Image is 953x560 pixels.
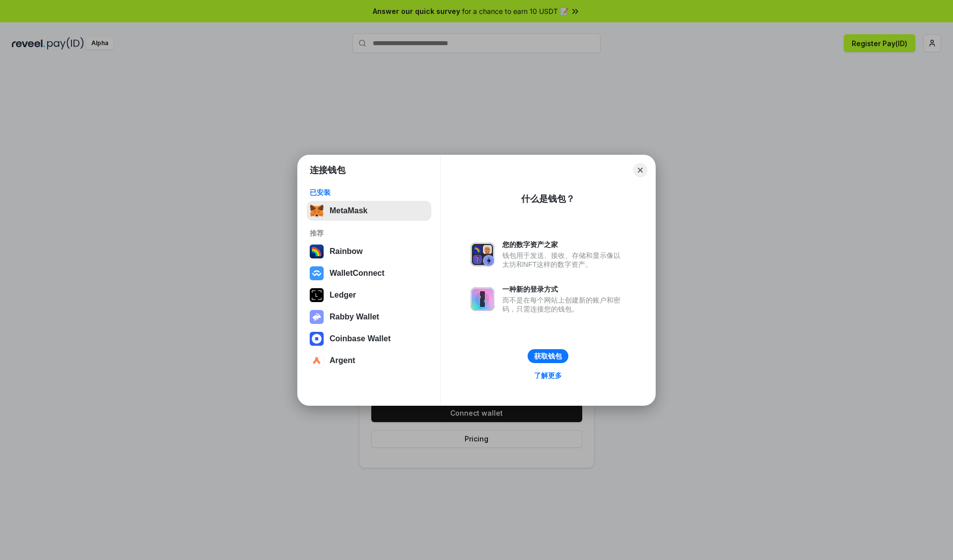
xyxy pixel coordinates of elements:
[310,332,324,346] img: svg+xml,%3Csvg%20width%3D%2228%22%20height%3D%2228%22%20viewBox%3D%220%200%2028%2028%22%20fill%3D...
[633,163,647,177] button: Close
[502,251,625,269] div: 钱包用于发送、接收、存储和显示像以太坊和NFT这样的数字资产。
[330,247,363,256] div: Rainbow
[310,266,324,280] img: svg+xml,%3Csvg%20width%3D%2228%22%20height%3D%2228%22%20viewBox%3D%220%200%2028%2028%22%20fill%3D...
[502,285,625,294] div: 一种新的登录方式
[310,245,324,258] img: svg+xml,%3Csvg%20width%3D%22120%22%20height%3D%22120%22%20viewBox%3D%220%200%20120%20120%22%20fil...
[502,240,625,249] div: 您的数字资产之家
[310,288,324,302] img: svg+xml,%3Csvg%20xmlns%3D%22http%3A%2F%2Fwww.w3.org%2F2000%2Fsvg%22%20width%3D%2228%22%20height%3...
[330,312,379,321] div: Rabby Wallet
[330,334,391,343] div: Coinbase Wallet
[310,204,324,218] img: svg+xml,%3Csvg%20fill%3D%22none%22%20height%3D%2233%22%20viewBox%3D%220%200%2035%2033%22%20width%...
[307,242,431,261] button: Rainbow
[310,164,345,176] h1: 连接钱包
[534,352,562,361] div: 获取钱包
[471,287,494,311] img: svg+xml,%3Csvg%20xmlns%3D%22http%3A%2F%2Fwww.w3.org%2F2000%2Fsvg%22%20fill%3D%22none%22%20viewBox...
[307,285,431,305] button: Ledger
[307,201,431,221] button: MetaMask
[307,307,431,327] button: Rabby Wallet
[310,188,428,197] div: 已安装
[307,329,431,349] button: Coinbase Wallet
[528,349,568,363] button: 获取钱包
[310,310,324,324] img: svg+xml,%3Csvg%20xmlns%3D%22http%3A%2F%2Fwww.w3.org%2F2000%2Fsvg%22%20fill%3D%22none%22%20viewBox...
[528,369,568,382] a: 了解更多
[330,269,385,278] div: WalletConnect
[330,291,356,300] div: Ledger
[471,243,494,266] img: svg+xml,%3Csvg%20xmlns%3D%22http%3A%2F%2Fwww.w3.org%2F2000%2Fsvg%22%20fill%3D%22none%22%20viewBox...
[310,354,324,368] img: svg+xml,%3Csvg%20width%3D%2228%22%20height%3D%2228%22%20viewBox%3D%220%200%2028%2028%22%20fill%3D...
[307,263,431,283] button: WalletConnect
[521,193,575,205] div: 什么是钱包？
[330,356,355,365] div: Argent
[534,371,562,380] div: 了解更多
[502,296,625,313] div: 而不是在每个网站上创建新的账户和密码，只需连接您的钱包。
[307,351,431,371] button: Argent
[310,229,428,238] div: 推荐
[330,206,367,215] div: MetaMask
